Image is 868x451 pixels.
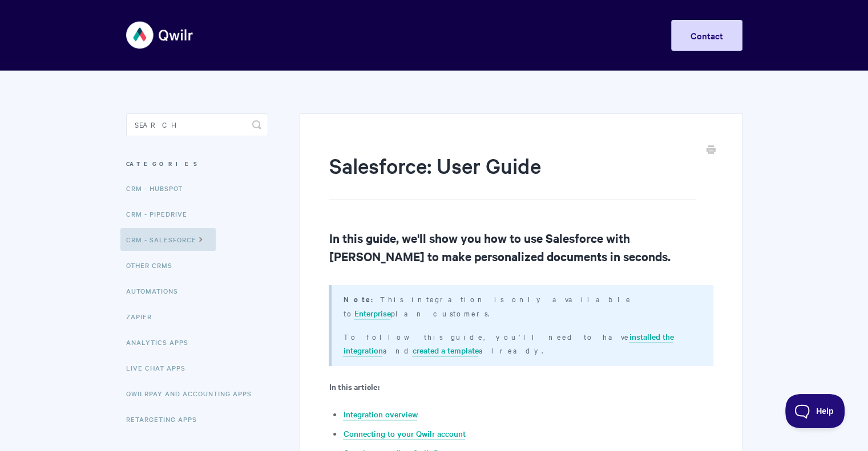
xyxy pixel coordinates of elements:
a: Live Chat Apps [126,356,194,379]
img: Qwilr Help Center [126,14,194,56]
strong: Note: [343,294,380,304]
p: This integration is only available to plan customers. [343,292,699,320]
a: Zapier [126,305,160,328]
input: Search [126,113,268,136]
a: CRM - HubSpot [126,177,191,200]
a: Contact [671,20,742,51]
a: CRM - Pipedrive [126,202,196,225]
iframe: Toggle Customer Support [785,394,845,428]
a: Integration overview [343,408,417,421]
a: Enterprise [354,307,390,320]
a: Other CRMs [126,254,181,277]
h1: Salesforce: User Guide [329,151,696,200]
a: Retargeting Apps [126,408,205,430]
a: CRM - Salesforce [120,228,216,251]
a: Analytics Apps [126,331,197,354]
a: installed the integration [343,331,673,357]
a: Automations [126,279,187,302]
h2: In this guide, we'll show you how to use Salesforce with [PERSON_NAME] to make personalized docum... [329,229,713,265]
a: Print this Article [706,144,716,157]
p: To follow this guide, you'll need to have and already. [343,330,699,357]
a: Connecting to your Qwilr account [343,428,465,440]
a: created a template [412,344,478,357]
b: In this article: [329,380,379,392]
h3: Categories [126,153,268,174]
a: QwilrPay and Accounting Apps [126,382,260,405]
